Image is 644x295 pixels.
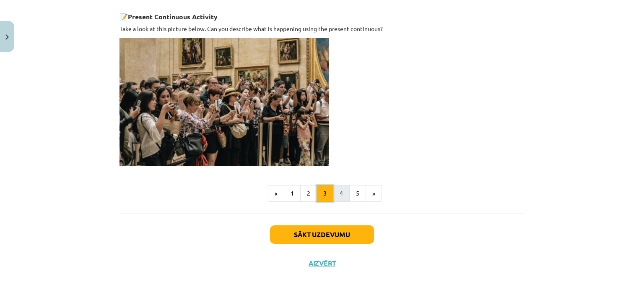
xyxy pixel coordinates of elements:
strong: Present Continuous Activity [128,12,218,21]
button: 3 [317,185,333,202]
img: icon-close-lesson-0947bae3869378f0d4975bcd49f059093ad1ed9edebbc8119c70593378902aed.svg [5,34,9,40]
p: Take a look at this picture below. Can you describe what is happening using the present continuous? [119,24,525,33]
button: « [268,185,284,202]
button: 2 [300,185,317,202]
button: Sākt uzdevumu [270,225,374,244]
h3: 📝 [119,6,525,22]
button: » [366,185,382,202]
button: 5 [349,185,366,202]
button: Aizvērt [306,259,338,267]
button: 4 [333,185,350,202]
button: 1 [284,185,301,202]
nav: Page navigation example [119,185,525,202]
